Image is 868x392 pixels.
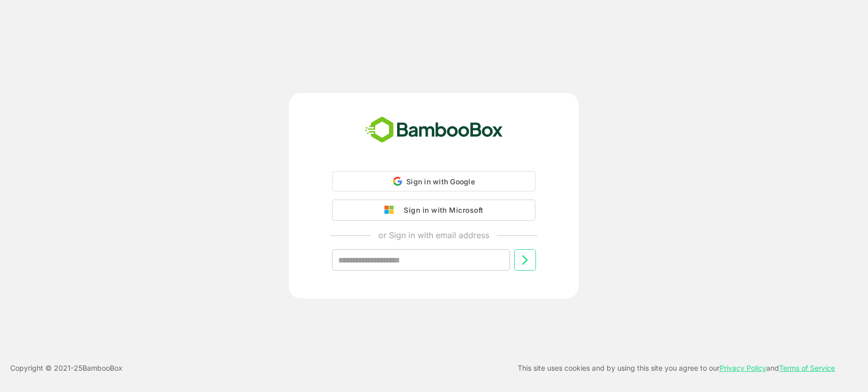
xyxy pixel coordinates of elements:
[518,362,835,374] p: This site uses cookies and by using this site you agree to our and
[406,177,475,186] span: Sign in with Google
[399,204,483,217] div: Sign in with Microsoft
[779,364,835,372] a: Terms of Service
[378,229,489,241] p: or Sign in with email address
[332,200,535,221] button: Sign in with Microsoft
[332,171,535,191] div: Sign in with Google
[720,364,766,372] a: Privacy Policy
[10,362,123,374] p: Copyright © 2021- 25 BambooBox
[360,113,508,147] img: bamboobox
[384,206,399,215] img: google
